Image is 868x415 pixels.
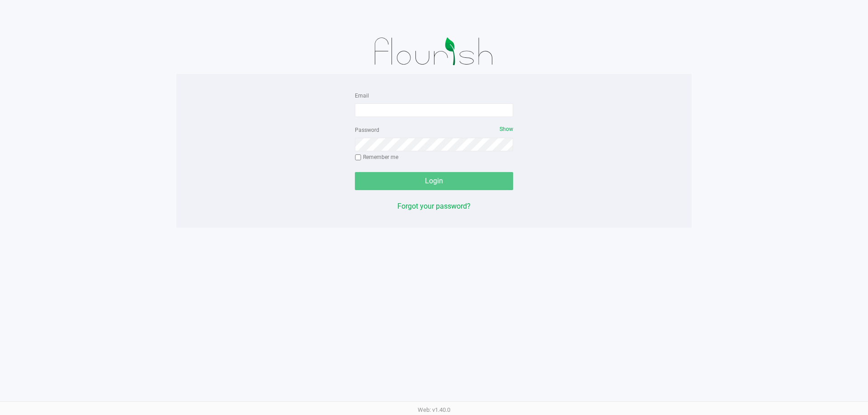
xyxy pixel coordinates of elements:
label: Email [355,92,369,100]
span: Show [500,126,513,132]
label: Password [355,126,379,134]
label: Remember me [355,153,398,161]
button: Forgot your password? [397,201,471,212]
span: Web: v1.40.0 [418,406,450,413]
input: Remember me [355,154,361,161]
